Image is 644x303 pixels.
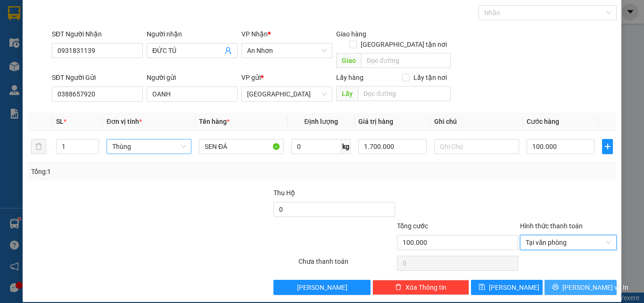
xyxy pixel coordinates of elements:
input: Ghi Chú [434,139,519,154]
b: [PERSON_NAME] [73,52,124,60]
span: Tại văn phòng [526,235,611,250]
div: Tổng: 1 [31,166,249,177]
button: printer[PERSON_NAME] và In [545,280,617,295]
div: SĐT Người Gửi [52,72,143,83]
span: Lấy [336,86,358,101]
li: VP [GEOGRAPHIC_DATA] [5,40,65,71]
button: deleteXóa Thông tin [372,280,469,295]
div: VP gửi [241,72,332,83]
button: [PERSON_NAME] [273,280,370,295]
span: Đơn vị tính [107,118,142,125]
span: Lấy hàng [336,74,363,81]
th: Ghi chú [430,113,523,131]
input: 0 [358,139,426,154]
div: Người gửi [147,72,238,83]
span: save [479,284,485,291]
button: save[PERSON_NAME] [471,280,543,295]
span: user-add [224,47,232,54]
input: Dọc đường [361,53,451,68]
span: [PERSON_NAME] và In [562,282,628,293]
input: Dọc đường [358,86,451,101]
span: Định lượng [304,118,338,125]
div: Chưa thanh toán [297,256,396,273]
span: Đà Lạt [247,87,327,101]
div: SĐT Người Nhận [52,29,143,39]
span: Tên hàng [199,118,230,125]
button: delete [31,139,46,154]
span: printer [552,284,559,291]
span: Tổng cước [397,222,428,230]
button: plus [602,139,613,154]
span: Giao [336,53,361,68]
span: [PERSON_NAME] [297,282,347,293]
span: [GEOGRAPHIC_DATA] tận nơi [357,39,451,50]
span: SL [56,118,64,125]
span: An Nhơn [247,43,327,58]
span: VP Nhận [241,30,268,38]
span: environment [65,52,72,59]
span: Lấy tận nơi [410,72,451,83]
span: Thu Hộ [273,189,295,197]
li: Thanh Thuỷ [5,5,137,23]
span: Cước hàng [527,118,559,125]
input: VD: Bàn, Ghế [199,139,284,154]
span: Xóa Thông tin [405,282,446,293]
div: Người nhận [147,29,238,39]
span: Giao hàng [336,30,366,38]
span: kg [341,139,351,154]
span: delete [395,284,402,291]
span: Giá trị hàng [358,118,393,125]
span: [PERSON_NAME] [489,282,539,293]
label: Hình thức thanh toán [520,222,583,230]
span: plus [603,143,612,150]
span: Thùng [112,139,186,154]
li: VP [PERSON_NAME] [65,40,125,51]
